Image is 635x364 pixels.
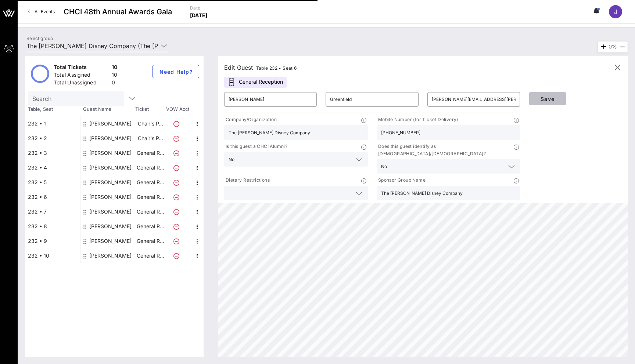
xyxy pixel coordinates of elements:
[54,71,109,80] div: Total Assigned
[377,159,520,174] div: No
[136,234,165,248] p: General R…
[26,36,53,41] label: Select group
[153,65,199,78] button: Need Help?
[89,248,132,263] div: Fabian De Armas
[89,234,132,248] div: Amy Arceo
[330,94,414,105] input: Last Name*
[190,12,208,19] p: [DATE]
[25,146,80,160] div: 232 • 3
[54,79,109,88] div: Total Unassigned
[54,63,109,73] div: Total Tickets
[25,248,80,263] div: 232 • 10
[89,190,132,204] div: Karen Greenfield
[190,4,208,12] p: Date
[64,6,172,17] span: CHCI 48th Annual Awards Gala
[89,204,132,219] div: Alivia Roberts
[112,63,118,73] div: 10
[136,175,165,190] p: General R…
[159,69,193,75] span: Need Help?
[24,6,59,18] a: All Events
[535,96,560,102] span: Save
[136,131,165,146] p: Chair's P…
[25,116,80,131] div: 232 • 1
[89,219,132,234] div: Jose Gonzalez
[25,219,80,234] div: 232 • 8
[136,116,165,131] p: Chair's P…
[229,94,312,105] input: First Name*
[89,131,132,146] div: Jaqueline Serrano
[25,234,80,248] div: 232 • 9
[89,175,132,190] div: Neri Martinez
[25,175,80,190] div: 232 • 5
[165,106,190,113] span: VOW Acct
[229,157,234,162] div: No
[432,94,516,105] input: Email*
[136,190,165,204] p: General R…
[224,176,270,184] p: Dietary Restrictions
[25,190,80,204] div: 232 • 6
[377,176,426,184] p: Sponsor Group Name
[224,77,287,88] div: General Reception
[224,62,297,73] div: Edit Guest
[381,164,387,169] div: No
[35,9,55,14] span: All Events
[224,143,287,150] p: Is this guest a CHCI Alumni?
[256,65,297,71] span: Table 232 • Seat 6
[377,116,458,124] p: Mobile Number (for Ticket Delivery)
[609,5,622,18] div: J
[89,116,132,131] div: Susan Fox
[112,71,118,80] div: 10
[25,204,80,219] div: 232 • 7
[598,41,628,52] div: 0%
[136,204,165,219] p: General R…
[614,8,617,15] span: J
[136,248,165,263] p: General R…
[136,160,165,175] p: General R…
[25,160,80,175] div: 232 • 4
[529,92,566,105] button: Save
[89,160,132,175] div: Jessica Moore
[25,131,80,146] div: 232 • 2
[25,106,80,113] span: Table, Seat
[224,152,368,167] div: No
[135,106,165,113] span: Ticket
[80,106,135,113] span: Guest Name
[136,146,165,160] p: General R…
[112,79,118,88] div: 0
[89,146,132,160] div: Lori Ismail
[224,116,277,124] p: Company/Organization
[136,219,165,234] p: General R…
[377,143,514,157] p: Does this guest identify as [DEMOGRAPHIC_DATA]/[DEMOGRAPHIC_DATA]?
